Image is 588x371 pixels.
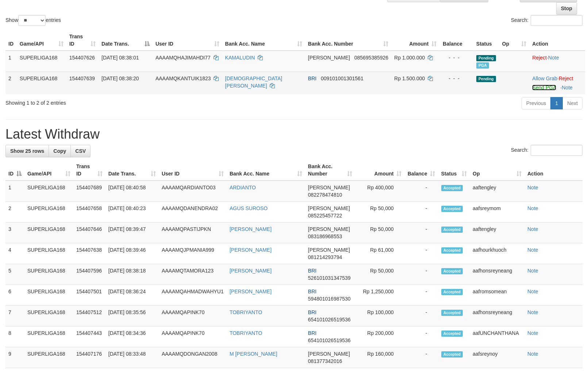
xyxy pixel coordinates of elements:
span: Copy 085695385926 to clipboard [354,55,388,61]
td: aafhourkhuoch [470,243,524,264]
a: [PERSON_NAME] [230,289,272,294]
td: SUPERLIGA168 [24,181,73,202]
th: Game/API: activate to sort column ascending [24,160,73,181]
th: Date Trans.: activate to sort column descending [99,30,153,51]
td: SUPERLIGA168 [24,223,73,243]
td: aaftengley [470,223,524,243]
td: [DATE] 08:35:56 [105,306,159,326]
span: Accepted [441,310,463,316]
span: [PERSON_NAME] [308,226,350,232]
td: AAAAMQARDIANTO03 [159,181,227,202]
a: [PERSON_NAME] [230,226,272,232]
span: Rp 1.500.000 [394,76,425,81]
a: ARDIANTO [230,185,256,190]
th: User ID: activate to sort column ascending [159,160,227,181]
span: Show 25 rows [10,148,44,154]
td: aafromsomean [470,285,524,306]
td: AAAAMQDANENDRA02 [159,202,227,223]
td: 5 [5,264,24,285]
td: AAAAMQPASTIJPKN [159,223,227,243]
td: [DATE] 08:40:23 [105,202,159,223]
td: 7 [5,306,24,326]
td: 2 [5,202,24,223]
a: Note [527,330,538,336]
span: AAAAMQHAJIMAHDI77 [155,55,211,61]
td: 1 [5,51,17,72]
a: Note [527,226,538,232]
span: [DATE] 08:38:20 [101,76,139,81]
td: 154407596 [73,264,105,285]
td: SUPERLIGA168 [24,243,73,264]
td: - [405,264,438,285]
td: SUPERLIGA168 [24,285,73,306]
span: Accepted [441,331,463,337]
td: [DATE] 08:36:24 [105,285,159,306]
a: Previous [522,97,551,109]
a: Note [527,268,538,274]
div: - - - [442,54,470,61]
td: 4 [5,243,24,264]
td: aafhonsreyneang [470,306,524,326]
td: [DATE] 08:33:48 [105,347,159,368]
a: CSV [70,145,91,157]
span: Accepted [441,206,463,212]
span: Copy 081377342016 to clipboard [308,358,342,364]
a: Copy [49,145,71,157]
label: Search: [511,145,583,156]
td: - [405,181,438,202]
span: Accepted [441,351,463,358]
td: aafsreymom [470,202,524,223]
a: Note [548,55,559,61]
td: 9 [5,347,24,368]
span: Copy 081214293794 to clipboard [308,254,342,260]
div: Showing 1 to 2 of 2 entries [5,96,239,107]
td: 1 [5,181,24,202]
td: - [405,223,438,243]
a: Note [527,205,538,211]
span: Pending [476,76,496,82]
th: Action [524,160,583,181]
td: [DATE] 08:40:58 [105,181,159,202]
a: Note [562,85,573,90]
span: [PERSON_NAME] [308,247,350,253]
td: AAAAMQAHMADWAHYU1 [159,285,227,306]
td: [DATE] 08:34:36 [105,326,159,347]
a: [PERSON_NAME] [230,268,272,274]
td: aafsreynoy [470,347,524,368]
td: Rp 50,000 [355,202,405,223]
span: Accepted [441,289,463,295]
span: BRI [308,268,316,274]
a: Note [527,289,538,294]
span: Copy 082278474810 to clipboard [308,192,342,198]
td: [DATE] 08:39:47 [105,223,159,243]
a: Note [527,185,538,190]
th: User ID: activate to sort column ascending [153,30,222,51]
th: ID: activate to sort column descending [5,160,24,181]
a: [DEMOGRAPHIC_DATA][PERSON_NAME] [225,76,283,89]
th: Game/API: activate to sort column ascending [17,30,66,51]
span: Copy [53,148,66,154]
span: 154407626 [69,55,95,61]
td: Rp 200,000 [355,326,405,347]
td: Rp 400,000 [355,181,405,202]
td: Rp 50,000 [355,264,405,285]
td: AAAAMQAPINK70 [159,326,227,347]
td: aafhonsreyneang [470,264,524,285]
h1: Latest Withdraw [5,127,583,142]
th: Op: activate to sort column ascending [499,30,530,51]
td: - [405,306,438,326]
td: SUPERLIGA168 [24,306,73,326]
th: Date Trans.: activate to sort column ascending [105,160,159,181]
a: Note [527,309,538,315]
a: Allow Grab [532,76,557,81]
a: TOBRIYANTO [230,330,262,336]
td: [DATE] 08:39:46 [105,243,159,264]
th: Status [473,30,499,51]
span: Copy 654101026519536 to clipboard [308,317,351,322]
span: Accepted [441,185,463,191]
td: Rp 61,000 [355,243,405,264]
span: Copy 083186968553 to clipboard [308,233,342,239]
td: aafUNCHANTHANA [470,326,524,347]
th: Action [529,30,585,51]
a: AGUS SUROSO [230,205,268,211]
